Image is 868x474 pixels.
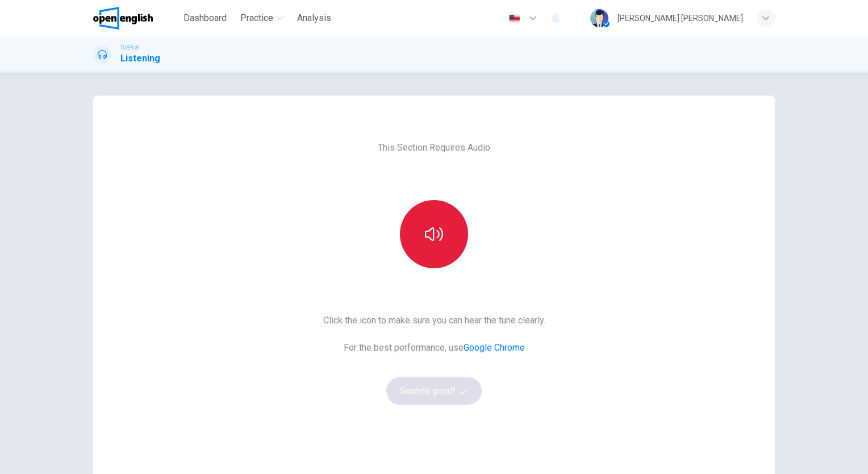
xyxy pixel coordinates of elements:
a: Google Chrome [464,342,525,353]
span: For the best performance, use [323,341,545,355]
button: Dashboard [179,8,231,28]
h1: Listening [120,52,160,65]
img: OpenEnglish logo [93,7,153,30]
div: [PERSON_NAME] [PERSON_NAME] [617,11,743,25]
span: Click the icon to make sure you can hear the tune clearly. [323,314,545,327]
span: This Section Requires Audio [378,141,490,155]
button: Analysis [293,8,336,28]
span: Analysis [297,11,331,25]
button: Practice [236,8,288,28]
span: TOEFL® [120,44,139,52]
span: Practice [240,11,273,25]
img: Profile picture [590,9,608,27]
span: Dashboard [183,11,227,25]
img: en [507,14,521,23]
a: OpenEnglish logo [93,7,179,30]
